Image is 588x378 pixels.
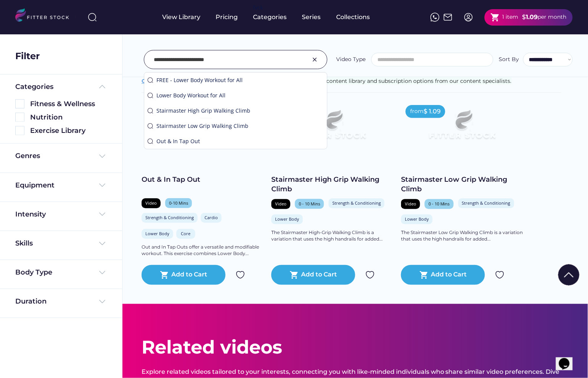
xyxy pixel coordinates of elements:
[15,99,24,108] img: Rectangle%205126.svg
[503,13,519,21] div: 1 item
[147,77,153,83] img: search-normal.svg
[336,13,370,21] div: Collections
[284,100,381,155] img: Frame%2079%20%281%29.svg
[15,210,46,219] div: Intensity
[172,270,208,279] div: Add to Cart
[156,107,324,115] div: Stairmaster High Grip Walking Climb
[147,123,153,129] img: search-normal.svg
[98,82,107,91] img: Frame%20%285%29.svg
[145,215,194,220] div: Strength & Conditioning
[180,231,192,236] div: Core
[15,82,53,92] div: Categories
[405,201,416,207] div: Video
[419,270,429,279] button: shopping_cart
[15,297,47,306] div: Duration
[401,175,523,194] div: Stairmaster Low Grip Walking Climb
[495,270,504,279] img: Group%201000002324.svg
[156,92,324,99] div: Lower Body Workout for All
[142,78,199,84] a: Get an Expert Demo
[145,200,157,206] div: Video
[30,99,107,109] div: Fitness & Wellness
[410,108,424,115] div: from
[15,181,55,190] div: Equipment
[145,231,169,236] div: Lower Body
[405,216,429,222] div: Lower Body
[430,13,440,22] img: meteor-icons_whatsapp%20%281%29.svg
[147,138,153,144] img: search-normal.svg
[443,13,453,22] img: Frame%2051.svg
[216,13,238,21] div: Pricing
[526,13,538,21] strong: 1.09
[431,270,467,279] div: Add to Cart
[142,334,282,360] div: Related videos
[98,210,107,219] img: Frame%20%284%29.svg
[147,108,153,114] img: search-normal.svg
[15,239,34,248] div: Skills
[162,13,200,21] div: View Library
[147,92,153,99] img: search-normal.svg
[332,200,381,206] div: Strength & Conditioning
[236,270,245,279] img: Group%201000002324.svg
[301,270,337,279] div: Add to Cart
[401,229,523,242] div: The Stairmaster Low Grip Walking Climb is a variation that uses the high handrails for added...
[499,56,519,63] div: Sort By
[522,13,526,21] div: $
[30,126,107,136] div: Exercise Library
[253,13,287,21] div: Categories
[462,200,511,206] div: Strength & Conditioning
[271,229,393,242] div: The Stairmaster High-Grip Walking Climb is a variation that uses the high handrails for added...
[98,297,107,306] img: Frame%20%284%29.svg
[156,76,324,84] div: FREE - Lower Body Workout for All
[275,216,299,222] div: Lower Body
[275,201,287,207] div: Video
[556,347,580,370] iframe: chat widget
[142,175,264,184] div: Out & In Tap Out
[538,13,567,21] div: per month
[142,244,264,257] div: Out and In Tap Outs offer a versatile and modifiable workout. This exercise combines Lower Body...
[98,239,107,248] img: Frame%20%284%29.svg
[271,175,393,194] div: Stairmaster High Grip Walking Climb
[15,113,24,122] img: Rectangle%205126.svg
[299,201,320,207] div: 0 - 10 Mins
[290,270,299,279] button: shopping_cart
[15,126,24,135] img: Rectangle%205126.svg
[366,270,375,279] img: Group%201000002324.svg
[491,13,500,22] button: shopping_cart
[336,56,366,63] div: Video Type
[464,13,473,22] img: profile-circle.svg
[98,152,107,161] img: Frame%20%284%29.svg
[98,181,107,190] img: Frame%20%284%29.svg
[15,50,40,63] div: Filter
[429,201,450,207] div: 0 - 10 Mins
[15,151,40,161] div: Genres
[156,137,324,145] div: Out & In Tap Out
[15,8,76,24] img: LOGO.svg
[98,268,107,277] img: Frame%20%284%29.svg
[169,200,188,206] div: 0-10 Mins
[205,215,218,220] div: Cardio
[424,107,441,116] div: $ 1.09
[15,268,52,277] div: Body Type
[413,100,511,155] img: Frame%2079%20%281%29.svg
[30,113,107,122] div: Nutrition
[302,13,321,21] div: Series
[160,270,169,279] button: shopping_cart
[156,122,324,130] div: Stairmaster Low Grip Walking Climb
[88,13,97,22] img: search-normal%203.svg
[310,55,319,64] img: Group%201000002326.svg
[558,264,580,286] img: Group%201000002322%20%281%29.svg
[211,78,512,84] span: personalized walkthrough of our premium content library and subscription options from our content...
[253,4,263,11] div: fvck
